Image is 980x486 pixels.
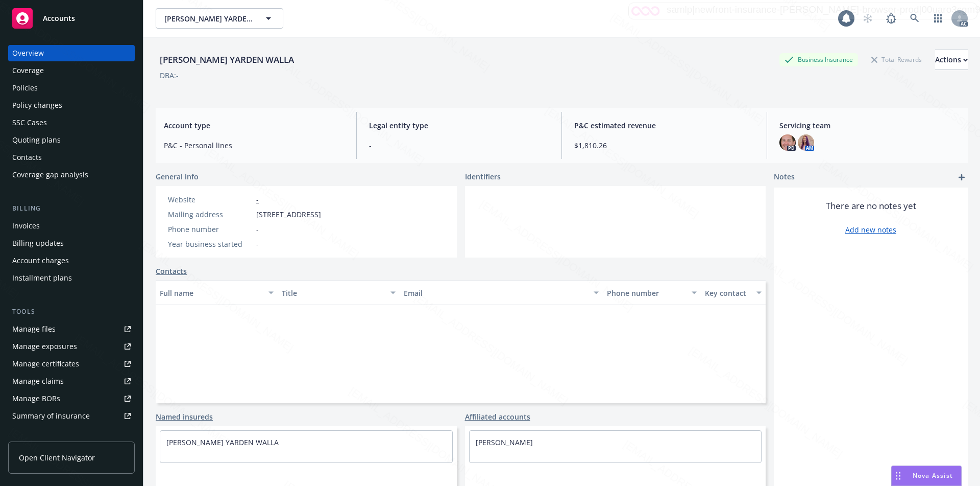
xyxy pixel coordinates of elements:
button: Email [400,281,603,305]
div: Summary of insurance [12,408,90,424]
a: Report a Bug [881,8,901,29]
div: Tools [8,307,135,317]
a: Affiliated accounts [465,411,530,422]
a: Switch app [928,8,948,29]
div: Title [282,288,384,298]
a: Account charges [8,252,135,269]
span: Account type [164,120,344,131]
div: Billing updates [12,235,64,251]
span: $1,810.26 [574,140,754,151]
a: Installment plans [8,270,135,286]
a: Invoices [8,218,135,234]
a: Policy changes [8,97,135,113]
div: SSC Cases [12,114,47,131]
a: Start snowing [857,8,878,29]
div: Drag to move [892,466,904,485]
a: Quoting plans [8,132,135,148]
div: Business Insurance [779,53,858,66]
button: Title [278,281,400,305]
div: Website [168,194,252,205]
div: Manage BORs [12,390,60,407]
a: [PERSON_NAME] [476,437,533,447]
div: Policy changes [12,97,62,113]
a: Named insureds [156,411,213,422]
div: Overview [12,45,44,61]
a: add [955,171,968,183]
div: [PERSON_NAME] YARDEN WALLA [156,53,298,66]
div: Phone number [168,224,252,235]
a: Billing updates [8,235,135,251]
button: Key contact [701,281,766,305]
span: Accounts [43,14,75,22]
a: Summary of insurance [8,408,135,424]
div: DBA: - [160,70,179,81]
span: Nova Assist [913,471,953,480]
a: Manage files [8,321,135,337]
div: Quoting plans [12,132,61,148]
div: Billing [8,203,135,214]
span: Servicing team [779,120,960,131]
div: Coverage gap analysis [12,167,88,183]
button: Nova Assist [891,466,962,486]
span: [PERSON_NAME] YARDEN WALLA [164,13,253,24]
span: - [256,239,259,249]
span: There are no notes yet [826,200,916,212]
div: Contacts [12,149,42,166]
div: Mailing address [168,209,252,220]
span: Notes [774,171,795,183]
a: Accounts [8,4,135,33]
span: P&C - Personal lines [164,140,344,151]
div: Phone number [607,288,685,298]
a: Contacts [8,149,135,166]
span: Legal entity type [369,120,549,131]
a: Add new notes [845,224,896,235]
div: Manage certificates [12,356,79,372]
button: [PERSON_NAME] YARDEN WALLA [156,8,283,29]
div: Policies [12,80,38,96]
div: Account charges [12,252,69,269]
span: - [256,224,259,235]
a: Manage BORs [8,390,135,407]
img: photo [779,134,796,151]
div: Coverage [12,62,44,79]
a: Manage exposures [8,338,135,355]
div: Full name [160,288,262,298]
div: Manage claims [12,373,64,389]
a: Coverage gap analysis [8,167,135,183]
a: Manage claims [8,373,135,389]
span: Identifiers [465,171,501,182]
div: Year business started [168,239,252,249]
div: Manage files [12,321,56,337]
div: Manage exposures [12,338,77,355]
a: Coverage [8,62,135,79]
div: Installment plans [12,270,72,286]
a: SSC Cases [8,114,135,131]
button: Phone number [603,281,700,305]
span: P&C estimated revenue [574,120,754,131]
a: Manage certificates [8,356,135,372]
img: photo [798,134,814,151]
div: Key contact [705,288,750,298]
div: Actions [935,50,968,70]
a: Contacts [156,266,187,276]
span: [STREET_ADDRESS] [256,209,321,220]
span: - [369,140,549,151]
div: Email [404,288,587,298]
div: Invoices [12,218,40,234]
button: Full name [156,281,278,305]
div: Total Rewards [866,53,927,66]
a: - [256,195,259,204]
span: General info [156,171,199,182]
span: Open Client Navigator [19,452,95,463]
a: Search [904,8,925,29]
a: Policies [8,80,135,96]
a: Overview [8,45,135,61]
button: Actions [935,50,968,70]
a: [PERSON_NAME] YARDEN WALLA [166,437,279,447]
